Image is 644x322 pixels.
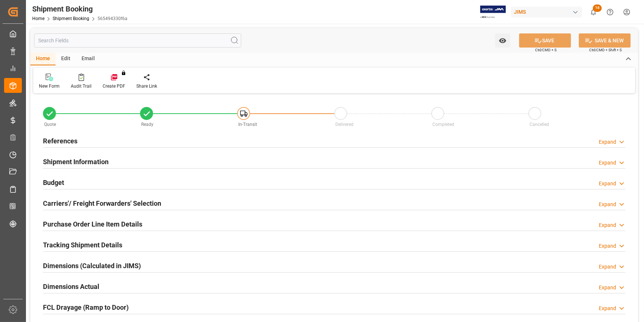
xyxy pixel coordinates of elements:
[136,83,157,90] div: Share Link
[495,33,510,48] button: open menu
[519,33,571,48] button: SAVE
[43,198,161,208] h2: Carriers'/ Freight Forwarders' Selection
[579,33,631,48] button: SAVE & NEW
[239,122,258,127] span: In-Transit
[43,157,109,167] h2: Shipment Information
[56,53,76,65] div: Edit
[43,219,142,229] h2: Purchase Order Line Item Details
[511,7,582,17] div: JIMS
[585,4,602,20] button: show 18 new notifications
[34,33,241,48] input: Search Fields
[32,3,127,14] div: Shipment Booking
[30,53,56,65] div: Home
[593,4,602,12] span: 18
[433,122,455,127] span: Completed
[43,178,64,188] h2: Budget
[336,122,354,127] span: Delivered
[53,16,89,21] a: Shipment Booking
[43,302,129,312] h2: FCL Drayage (Ramp to Door)
[602,4,618,20] button: Help Center
[599,305,616,312] div: Expand
[71,83,92,90] div: Audit Trail
[599,221,616,229] div: Expand
[599,284,616,292] div: Expand
[44,122,56,127] span: Quote
[535,47,557,53] span: Ctrl/CMD + S
[511,5,585,19] button: JIMS
[43,240,122,250] h2: Tracking Shipment Details
[599,159,616,167] div: Expand
[76,53,100,65] div: Email
[599,242,616,250] div: Expand
[43,136,77,146] h2: References
[43,282,99,292] h2: Dimensions Actual
[32,16,44,21] a: Home
[589,47,622,53] span: Ctrl/CMD + Shift + S
[599,201,616,208] div: Expand
[599,180,616,188] div: Expand
[599,138,616,146] div: Expand
[43,261,141,271] h2: Dimensions (Calculated in JIMS)
[480,6,506,19] img: Exertis%20JAM%20-%20Email%20Logo.jpg_1722504956.jpg
[142,122,154,127] span: Ready
[599,263,616,271] div: Expand
[530,122,550,127] span: Cancelled
[39,83,60,90] div: New Form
